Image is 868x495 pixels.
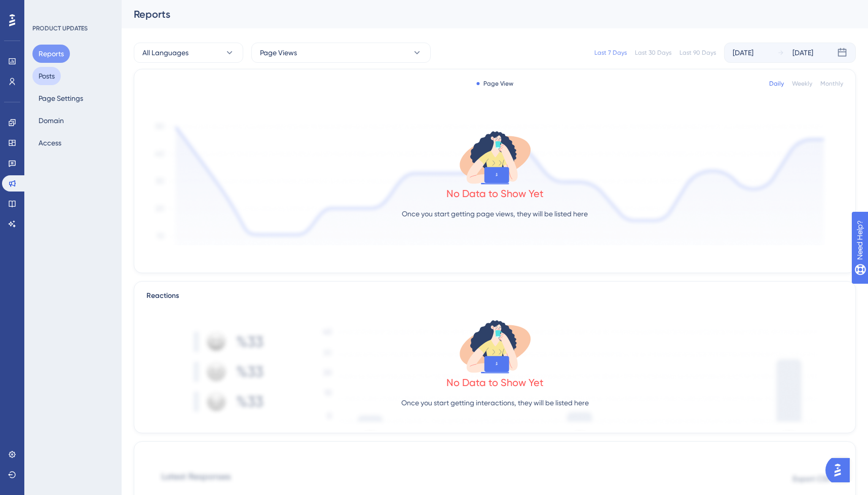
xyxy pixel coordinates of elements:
[733,47,753,59] div: [DATE]
[825,455,856,485] iframe: UserGuiding AI Assistant Launcher
[446,375,544,390] div: No Data to Show Yet
[32,24,88,32] div: PRODUCT UPDATES
[134,7,831,21] div: Reports
[260,47,297,59] span: Page Views
[32,67,61,85] button: Posts
[32,45,70,63] button: Reports
[32,111,70,130] button: Domain
[594,49,627,57] div: Last 7 Days
[32,134,67,152] button: Access
[251,43,431,63] button: Page Views
[142,47,188,59] span: All Languages
[446,186,544,201] div: No Data to Show Yet
[32,89,89,107] button: Page Settings
[769,80,784,88] div: Daily
[401,397,589,409] p: Once you start getting interactions, they will be listed here
[476,80,513,88] div: Page View
[146,290,843,302] div: Reactions
[792,80,812,88] div: Weekly
[24,3,63,15] span: Need Help?
[792,47,813,59] div: [DATE]
[134,43,243,63] button: All Languages
[402,208,588,220] p: Once you start getting page views, they will be listed here
[680,49,716,57] div: Last 90 Days
[635,49,671,57] div: Last 30 Days
[820,80,843,88] div: Monthly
